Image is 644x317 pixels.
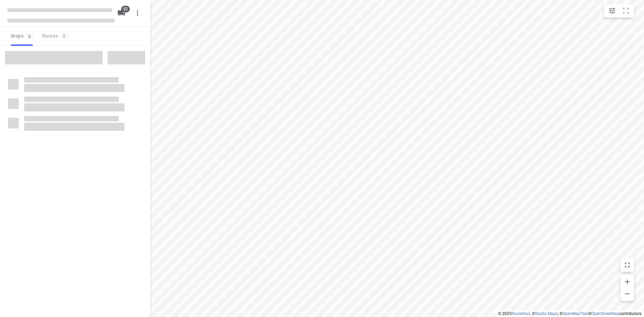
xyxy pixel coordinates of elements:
a: Routetitan [512,311,530,316]
div: small contained button group [604,4,634,17]
a: OpenStreetMap [591,311,619,316]
button: Map settings [605,4,619,17]
a: Stadia Maps [535,311,558,316]
a: OpenMapTiles [562,311,588,316]
li: © 2025 , © , © © contributors [498,311,641,316]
